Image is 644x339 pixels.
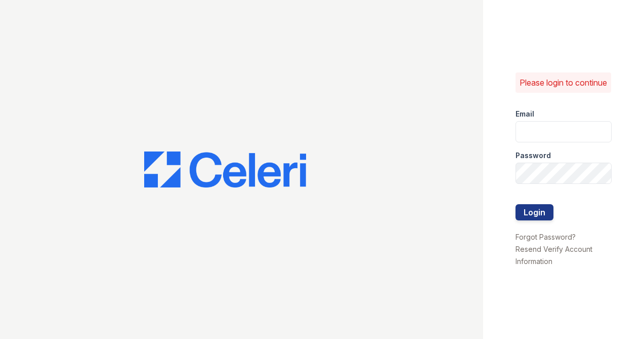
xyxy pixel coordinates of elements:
img: CE_Logo_Blue-a8612792a0a2168367f1c8372b55b34899dd931a85d93a1a3d3e32e68fde9ad4.png [144,152,306,188]
p: Please login to continue [520,77,607,89]
a: Forgot Password? [516,233,576,241]
label: Email [516,109,534,119]
label: Password [516,150,551,161]
a: Resend Verify Account Information [516,245,592,266]
button: Login [516,204,553,220]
